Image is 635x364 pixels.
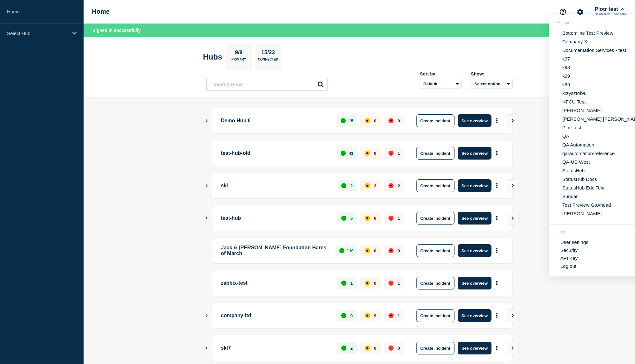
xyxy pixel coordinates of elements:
div: affected [365,151,370,156]
button: More actions [493,180,501,192]
button: Sundar [560,193,580,199]
button: See overview [458,342,491,354]
p: 0 [374,151,376,156]
button: Create incident [416,212,454,225]
p: 0 [398,346,400,351]
a: API Key [560,255,578,261]
div: up [341,118,346,123]
p: 1 [398,281,400,286]
button: krzysztof96 [560,90,588,96]
p: skl [221,179,330,192]
button: Show Connected Hubs [205,313,208,318]
p: 0 [374,346,376,351]
p: skl7 [221,342,330,354]
button: [PERSON_NAME] [560,107,603,113]
button: More actions [493,147,501,159]
div: down [388,248,394,253]
div: up [341,183,346,188]
p: 2 [351,183,353,188]
button: Log out [560,263,576,269]
button: View [506,179,519,192]
div: affected [365,313,370,318]
button: Account settings [573,5,587,18]
button: QA-US-West [560,159,592,165]
button: k98 [560,64,572,70]
p: 1 [351,281,353,286]
p: 1 [398,151,400,156]
button: QA Automation [560,142,596,148]
button: View [506,342,519,354]
button: [PERSON_NAME] [560,211,603,217]
button: More actions [493,342,501,354]
select: Sort by [420,79,461,89]
div: down [388,216,394,221]
p: 0 [374,281,376,286]
p: Jack & [PERSON_NAME] Foundation Hares of March [221,244,329,257]
button: View [506,309,519,322]
button: Bottomline Test Preview [560,30,615,36]
button: Create incident [416,179,454,192]
button: See overview [458,244,491,257]
p: company-ltd [221,309,330,322]
div: affected [365,183,370,188]
div: down [388,313,394,318]
div: down [388,118,394,123]
button: StatusHub Edu Test [560,185,606,191]
input: Search Hubs [206,78,328,91]
button: qa-automation-reference [560,150,617,156]
div: affected [365,281,370,286]
p: 1 [398,313,400,318]
p: 3 [374,183,376,188]
button: Piotr test [560,125,583,131]
p: Demo Hub 6 [221,114,330,127]
button: StatusHub [560,168,587,174]
button: StatusHub Docs [560,176,599,182]
button: QA [560,133,571,139]
p: 15 [349,118,353,123]
button: More actions [493,277,501,289]
button: NFCU Test [560,99,587,105]
div: up [341,313,346,318]
p: Connected [258,58,278,64]
p: test-hub [221,212,330,225]
div: affected [365,346,370,351]
button: Create incident [416,147,454,160]
button: See overview [458,179,491,192]
button: See overview [458,309,491,322]
button: More actions [493,212,501,224]
button: Show Connected Hubs [205,118,208,123]
div: up [339,248,344,253]
div: up [341,281,346,286]
p: [PERSON_NAME] [593,12,628,17]
button: Documentation Services - test [560,47,628,53]
button: k99 [560,73,572,79]
div: affected [365,118,370,123]
p: Primary [232,58,246,64]
p: 0 [398,248,400,253]
p: 2 [351,346,353,351]
p: 0 [374,216,376,221]
div: affected [365,216,370,221]
p: zabbix-test [221,277,330,289]
p: 110 [347,248,354,253]
button: More actions [493,115,501,127]
button: More actions [493,245,501,257]
p: 2 [398,183,400,188]
div: down [388,281,394,286]
div: down [388,346,394,351]
button: Select option [471,79,513,89]
button: See overview [458,212,491,225]
button: See overview [458,277,491,289]
div: affected [365,248,370,253]
button: Test Preview GoAhead [560,202,613,208]
button: Show Connected Hubs [205,346,208,351]
span: Signed in successfully [92,28,141,33]
p: 5 [351,216,353,221]
p: 1 [398,216,400,221]
button: Create incident [416,244,454,257]
div: Sort by: [420,71,461,76]
button: k97 [560,56,572,62]
p: 0 [398,118,400,123]
p: test-hub-old [221,147,330,160]
div: Show: [471,71,513,76]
